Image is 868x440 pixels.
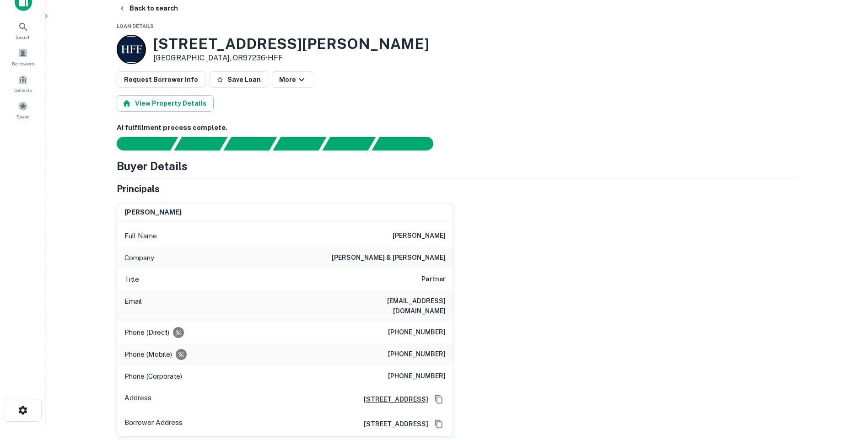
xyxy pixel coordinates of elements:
button: View Property Details [117,95,214,112]
h3: [STREET_ADDRESS][PERSON_NAME] [153,35,429,53]
div: Requests to not be contacted at this number [173,327,184,338]
h5: Principals [117,182,160,196]
button: Save Loan [209,71,268,88]
h6: [PHONE_NUMBER] [388,371,446,382]
h6: Partner [421,274,446,285]
p: Full Name [124,231,157,241]
span: Loan Details [117,23,154,29]
div: Requests to not be contacted at this number [176,349,187,360]
h6: [EMAIL_ADDRESS][DOMAIN_NAME] [336,296,446,316]
button: Copy Address [432,417,446,431]
button: Request Borrower Info [117,71,205,88]
h4: Buyer Details [117,158,188,174]
h6: AI fulfillment process complete. [117,123,798,133]
a: Contacts [3,71,43,96]
span: Search [16,33,31,41]
h6: [PHONE_NUMBER] [388,327,446,338]
div: Principals found, AI now looking for contact information... [273,137,326,150]
p: Company [124,252,154,263]
div: AI fulfillment process complete. [372,137,444,150]
p: Title [124,274,139,285]
p: Phone (Direct) [124,327,169,338]
button: More [272,71,314,88]
h6: [PHONE_NUMBER] [388,349,446,360]
p: Phone (Corporate) [124,371,182,382]
a: HFF [268,54,283,62]
a: [STREET_ADDRESS] [356,394,428,404]
span: Saved [16,113,30,120]
iframe: Chat Widget [822,367,868,411]
div: Principals found, still searching for contact information. This may take time... [322,137,376,150]
a: Search [3,18,43,43]
h6: [PERSON_NAME] [393,231,446,241]
h6: [PERSON_NAME] & [PERSON_NAME] [332,252,446,263]
div: Documents found, AI parsing details... [223,137,277,150]
p: [GEOGRAPHIC_DATA], OR97236 • [153,53,429,64]
span: Borrowers [12,60,34,67]
div: Your request is received and processing... [174,137,227,150]
p: Address [124,392,151,406]
h6: [PERSON_NAME] [124,207,182,218]
p: Borrower Address [124,417,183,431]
a: Saved [3,97,43,122]
button: Copy Address [432,392,446,406]
span: Contacts [14,86,32,94]
a: Borrowers [3,44,43,69]
p: Phone (Mobile) [124,349,172,360]
a: [STREET_ADDRESS] [356,419,428,429]
div: Sending borrower request to AI... [106,137,174,150]
p: Email [124,296,142,316]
